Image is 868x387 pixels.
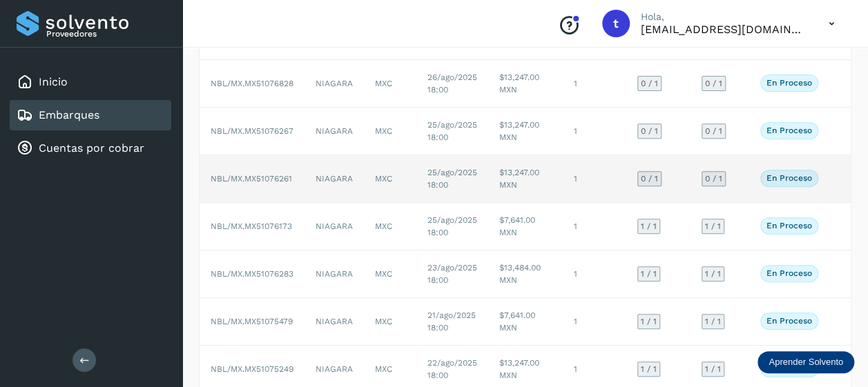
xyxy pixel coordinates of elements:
td: 1 [563,108,626,155]
span: 0 / 1 [641,79,658,88]
td: MXC [364,203,416,250]
td: $7,641.00 MXN [488,203,563,250]
span: 0 / 1 [641,175,658,183]
span: 22/ago/2025 18:00 [427,358,477,380]
td: $13,247.00 MXN [488,108,563,155]
td: MXC [364,250,416,298]
td: $7,641.00 MXN [488,298,563,346]
td: $13,247.00 MXN [488,60,563,108]
span: NBL/MX.MX51075479 [211,317,293,326]
span: 1 / 1 [641,222,657,230]
td: 1 [563,60,626,108]
td: NIAGARA [305,60,364,108]
span: 1 / 1 [705,317,721,326]
div: Cuentas por cobrar [10,133,171,163]
span: NBL/MX.MX51076283 [211,269,293,279]
span: 1 / 1 [641,317,657,326]
td: NIAGARA [305,155,364,203]
td: 1 [563,155,626,203]
span: 21/ago/2025 18:00 [427,310,476,333]
span: 23/ago/2025 18:00 [427,263,477,285]
span: NBL/MX.MX51076261 [211,174,292,183]
p: En proceso [766,268,812,278]
p: En proceso [766,221,812,230]
span: 25/ago/2025 18:00 [427,168,477,190]
span: 0 / 1 [705,175,722,183]
td: 1 [563,298,626,346]
div: Aprender Solvento [758,351,854,373]
a: Cuentas por cobrar [39,141,144,155]
td: NIAGARA [305,298,364,346]
span: 0 / 1 [641,127,658,135]
span: 1 / 1 [641,365,657,373]
td: $13,484.00 MXN [488,250,563,298]
td: MXC [364,298,416,346]
p: En proceso [766,126,812,135]
td: $13,247.00 MXN [488,155,563,203]
div: Inicio [10,67,171,97]
a: Inicio [39,75,68,88]
span: NBL/MX.MX51076267 [211,126,293,136]
span: 1 / 1 [705,270,721,278]
td: NIAGARA [305,108,364,155]
span: 1 / 1 [705,365,721,373]
a: Embarques [39,108,99,121]
div: Embarques [10,100,171,130]
td: 1 [563,203,626,250]
span: 1 / 1 [705,222,721,230]
p: En proceso [766,316,812,326]
span: 1 / 1 [641,270,657,278]
p: Proveedores [46,29,166,39]
span: 26/ago/2025 18:00 [427,72,477,95]
span: 25/ago/2025 18:00 [427,120,477,142]
td: MXC [364,108,416,155]
td: MXC [364,155,416,203]
p: En proceso [766,78,812,88]
span: NBL/MX.MX51076828 [211,79,293,88]
span: NBL/MX.MX51076173 [211,221,292,231]
span: 0 / 1 [705,127,722,135]
p: trasportesmoncada@hotmail.com [641,23,807,36]
p: Hola, [641,11,807,23]
p: En proceso [766,173,812,183]
span: NBL/MX.MX51075249 [211,364,293,374]
span: 25/ago/2025 18:00 [427,215,477,237]
td: MXC [364,60,416,108]
td: NIAGARA [305,203,364,250]
td: 1 [563,250,626,298]
p: Aprender Solvento [769,357,843,368]
span: 0 / 1 [705,79,722,88]
td: NIAGARA [305,250,364,298]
